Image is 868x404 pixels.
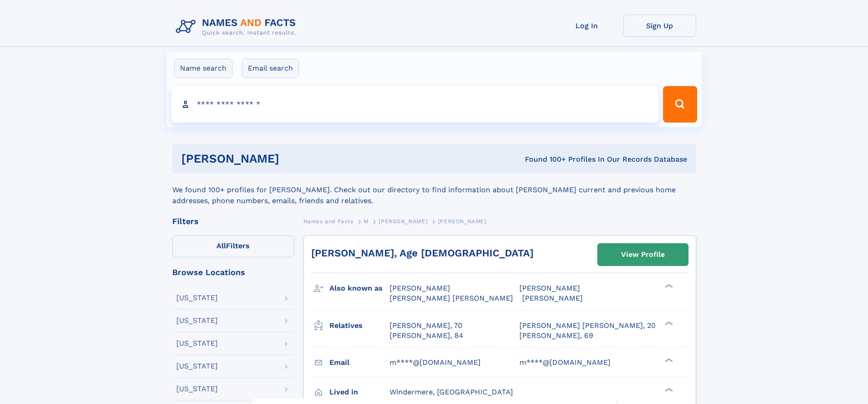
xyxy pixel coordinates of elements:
[519,331,593,341] a: [PERSON_NAME], 69
[663,86,697,123] button: Search Button
[172,15,303,39] img: Logo Names and Facts
[663,357,673,363] div: ❯
[550,15,623,37] a: Log In
[329,281,390,296] h3: Also known as
[329,384,390,400] h3: Lived in
[663,283,673,289] div: ❯
[172,217,294,225] div: Filters
[379,215,427,227] a: [PERSON_NAME]
[390,331,463,341] a: [PERSON_NAME], 84
[172,174,696,206] div: We found 100+ profiles for [PERSON_NAME]. Check out our directory to find information about [PERS...
[176,363,218,370] div: [US_STATE]
[379,218,427,225] span: [PERSON_NAME]
[402,154,687,164] div: Found 100+ Profiles In Our Records Database
[311,247,534,259] a: [PERSON_NAME], Age [DEMOGRAPHIC_DATA]
[522,294,583,302] span: [PERSON_NAME]
[598,244,688,266] a: View Profile
[364,218,369,225] span: M
[329,318,390,333] h3: Relatives
[303,215,354,227] a: Names and Facts
[216,241,226,250] span: All
[242,59,299,78] label: Email search
[663,387,673,393] div: ❯
[172,268,294,276] div: Browse Locations
[390,284,450,292] span: [PERSON_NAME]
[176,385,218,393] div: [US_STATE]
[364,215,369,227] a: M
[174,59,232,78] label: Name search
[171,86,659,123] input: search input
[390,388,513,396] span: Windermere, [GEOGRAPHIC_DATA]
[390,321,462,331] a: [PERSON_NAME], 70
[519,321,656,331] a: [PERSON_NAME] [PERSON_NAME], 20
[663,320,673,326] div: ❯
[623,15,696,37] a: Sign Up
[329,355,390,370] h3: Email
[181,153,402,164] h1: [PERSON_NAME]
[390,294,513,302] span: [PERSON_NAME] [PERSON_NAME]
[176,294,218,302] div: [US_STATE]
[621,244,665,265] div: View Profile
[176,340,218,347] div: [US_STATE]
[176,317,218,324] div: [US_STATE]
[172,235,294,257] label: Filters
[519,284,580,292] span: [PERSON_NAME]
[438,218,487,225] span: [PERSON_NAME]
